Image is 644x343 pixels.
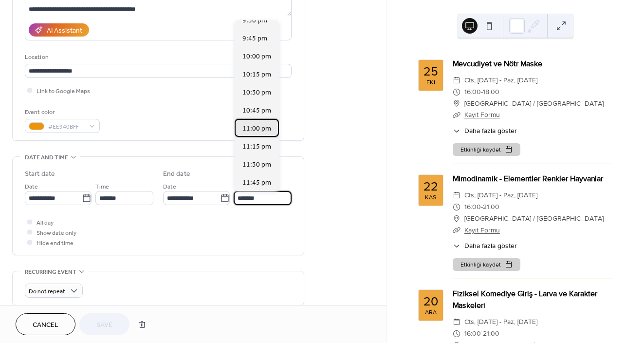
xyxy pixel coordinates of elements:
[464,241,517,251] span: Daha fazla göster
[464,126,517,136] span: Daha fazla göster
[425,309,437,316] div: Ara
[464,316,537,328] span: Cts, [DATE] - Paz, [DATE]
[464,111,500,118] a: Kayıt Formu
[464,75,537,86] span: Cts, [DATE] - Paz, [DATE]
[163,182,176,192] span: Date
[453,201,460,213] div: ​
[423,180,438,192] div: 22
[453,174,603,183] a: Mimodinamik - Elementler Renkler Hayvanlar
[453,241,460,251] div: ​
[423,65,438,77] div: 25
[234,182,247,192] span: Time
[242,52,271,62] span: 10:00 pm
[453,225,460,236] div: ​
[426,79,435,86] div: Eki
[464,190,537,201] span: Cts, [DATE] - Paz, [DATE]
[453,86,460,98] div: ​
[16,313,75,335] button: Cancel
[25,152,68,163] span: Date and time
[453,98,460,110] div: ​
[48,122,84,132] span: #EE940BFF
[25,182,38,192] span: Date
[425,194,436,201] div: Kas
[163,169,190,179] div: End date
[242,178,271,188] span: 11:45 pm
[481,201,483,213] span: -
[242,34,267,44] span: 9:45 pm
[242,70,271,80] span: 10:15 pm
[453,143,520,156] button: Etkinliği kaydet
[464,328,481,340] span: 16:00
[453,59,542,68] a: Mevcudiyet ve Nötr Maske
[453,289,597,309] a: Fiziksel Komediye Giriş - Larva ve Karakter Maskeleri
[453,316,460,328] div: ​
[242,160,271,170] span: 11:30 pm
[33,320,58,330] span: Cancel
[464,98,604,110] span: [GEOGRAPHIC_DATA] / [GEOGRAPHIC_DATA]
[453,75,460,86] div: ​
[453,126,517,136] button: ​Daha fazla göster
[37,238,74,248] span: Hide end time
[423,295,438,307] div: 20
[25,169,55,179] div: Start date
[37,86,90,96] span: Link to Google Maps
[453,213,460,225] div: ​
[453,109,460,121] div: ​
[95,182,109,192] span: Time
[464,213,604,225] span: [GEOGRAPHIC_DATA] / [GEOGRAPHIC_DATA]
[464,201,481,213] span: 16:00
[47,26,82,36] div: AI Assistant
[464,86,481,98] span: 16:00
[25,52,290,62] div: Location
[464,226,500,234] a: Kayıt Formu
[242,142,271,152] span: 11:15 pm
[242,106,271,116] span: 10:45 pm
[453,328,460,340] div: ​
[483,86,499,98] span: 18:00
[242,88,271,98] span: 10:30 pm
[29,286,65,297] span: Do not repeat
[242,16,267,26] span: 9:30 pm
[483,201,499,213] span: 21:00
[483,328,499,340] span: 21:00
[25,107,98,117] div: Event color
[481,328,483,340] span: -
[453,190,460,201] div: ​
[37,228,76,238] span: Show date only
[25,267,76,277] span: Recurring event
[453,258,520,271] button: Etkinliği kaydet
[481,86,483,98] span: -
[453,241,517,251] button: ​Daha fazla göster
[37,218,54,228] span: All day
[29,23,89,37] button: AI Assistant
[242,124,271,134] span: 11:00 pm
[453,126,460,136] div: ​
